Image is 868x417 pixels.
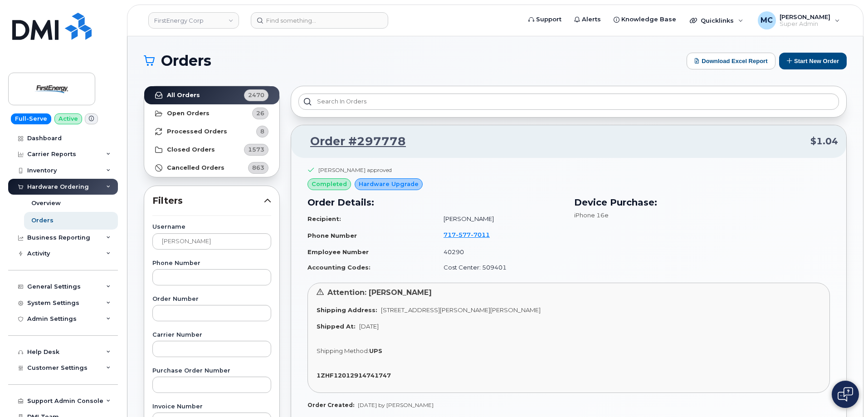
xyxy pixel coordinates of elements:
span: $1.04 [810,135,838,148]
strong: All Orders [167,92,200,99]
a: Closed Orders1573 [144,141,279,159]
strong: Employee Number [307,248,369,255]
button: Download Excel Report [687,53,775,69]
label: Purchase Order Number [152,368,271,374]
span: [DATE] by [PERSON_NAME] [358,402,434,408]
a: 7175777011 [444,231,501,238]
strong: 1ZHF12012914741747 [317,372,391,379]
h3: Order Details: [307,196,563,209]
img: Open chat [838,387,853,402]
span: Orders [161,54,211,68]
label: Phone Number [152,260,271,266]
td: Cost Center: 509401 [435,260,563,275]
span: 1573 [248,145,264,154]
span: 577 [456,231,471,238]
strong: Cancelled Orders [167,164,224,172]
input: Search in orders [298,93,839,110]
span: 26 [256,109,264,118]
h3: Device Purchase: [574,196,830,209]
span: Filters [152,194,264,207]
a: Cancelled Orders863 [144,159,279,177]
strong: Accounting Codes: [307,264,371,271]
span: 2470 [248,91,264,99]
a: 1ZHF12012914741747 [317,372,395,379]
span: 7011 [471,231,490,238]
a: Processed Orders8 [144,123,279,141]
label: Order Number [152,296,271,302]
button: Start New Order [779,53,847,69]
strong: Closed Orders [167,146,215,153]
span: Attention: [PERSON_NAME] [327,288,432,297]
span: 717 [444,231,490,238]
label: Invoice Number [152,404,271,410]
span: completed [312,180,347,188]
strong: Shipped At: [317,323,356,330]
strong: Shipping Address: [317,306,377,314]
a: Order #297778 [299,133,406,150]
label: Username [152,224,271,230]
strong: Phone Number [307,232,357,239]
td: [PERSON_NAME] [435,211,563,227]
strong: UPS [369,347,382,354]
td: 40290 [435,244,563,260]
strong: Recipient: [307,215,341,222]
a: Open Orders26 [144,104,279,123]
span: 863 [252,163,264,172]
span: 8 [260,127,264,136]
span: Shipping Method: [317,347,369,354]
strong: Open Orders [167,110,210,117]
span: Hardware Upgrade [359,180,419,188]
span: [DATE] [359,323,379,330]
span: iPhone 16e [574,211,609,219]
strong: Order Created: [307,402,354,408]
a: All Orders2470 [144,86,279,104]
strong: Processed Orders [167,128,227,135]
span: [STREET_ADDRESS][PERSON_NAME][PERSON_NAME] [381,306,541,314]
label: Carrier Number [152,332,271,338]
div: [PERSON_NAME] approved [318,166,392,174]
